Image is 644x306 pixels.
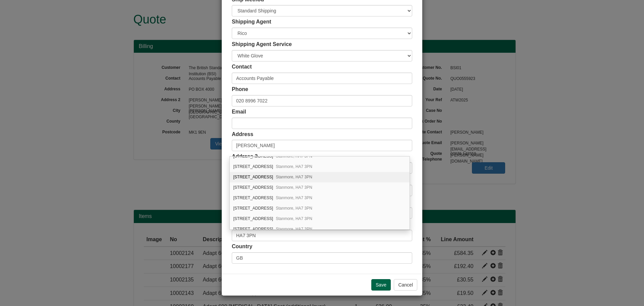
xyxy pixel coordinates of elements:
[276,216,312,221] span: Stanmore, HA7 3PN
[276,164,312,169] span: Stanmore, HA7 3PN
[230,214,410,224] div: 66 The Highway
[232,41,292,48] label: Shipping Agent Service
[232,131,253,138] label: Address
[232,63,252,71] label: Contact
[230,162,410,172] div: 56 The Highway
[230,151,410,162] div: 54 The Highway
[230,172,410,182] div: 58 The Highway
[276,206,312,211] span: Stanmore, HA7 3PN
[276,185,312,190] span: Stanmore, HA7 3PN
[232,86,248,93] label: Phone
[232,18,271,26] label: Shipping Agent
[230,182,410,193] div: 60 The Highway
[276,154,312,159] span: Stanmore, HA7 3PN
[232,108,246,116] label: Email
[230,224,410,234] div: 68 The Highway
[276,227,312,231] span: Stanmore, HA7 3PN
[394,279,417,291] button: Cancel
[232,95,412,106] input: Mobile Preferred
[276,175,312,179] span: Stanmore, HA7 3PN
[371,279,391,291] input: Save
[232,153,258,161] label: Address 2
[232,243,252,251] label: Country
[230,203,410,214] div: 64 The Highway
[276,195,312,200] span: Stanmore, HA7 3PN
[230,193,410,203] div: 62 The Highway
